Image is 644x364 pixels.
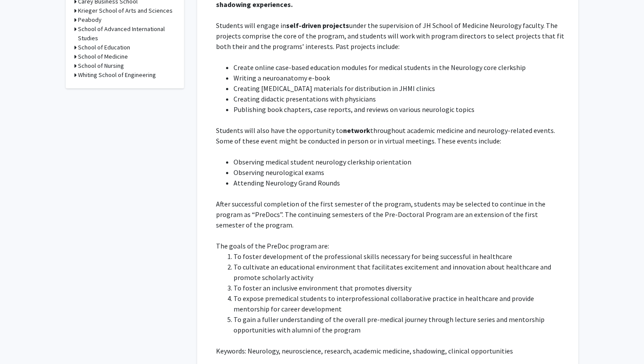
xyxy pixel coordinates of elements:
[234,94,566,104] li: Creating didactic presentations with physicians
[234,157,566,167] li: Observing medical student neurology clerkship orientation
[234,62,566,73] li: Create online case-based education modules for medical students in the Neurology core clerkship
[216,241,566,251] p: The goals of the PreDoc program are:
[234,83,566,94] li: Creating [MEDICAL_DATA] materials for distribution in JHMI clinics
[216,20,566,52] p: Students will engage in under the supervision of JH School of Medicine Neurology faculty. The pro...
[78,15,102,24] h3: Peabody
[216,125,566,146] p: Students will also have the opportunity to throughout academic medicine and neurology-related eve...
[234,104,566,115] li: Publishing book chapters, case reports, and reviews on various neurologic topics
[78,24,175,43] h3: School of Advanced International Studies
[78,43,130,52] h3: School of Education
[216,346,566,356] p: Keywords: Neurology, neuroscience, research, academic medicine, shadowing, clinical opportunities
[234,167,566,178] li: Observing neurological exams
[7,325,37,357] iframe: Chat
[234,262,566,283] li: To cultivate an educational environment that facilitates excitement and innovation about healthca...
[216,199,566,230] p: After successful completion of the first semester of the program, students may be selected to con...
[234,178,566,188] li: Attending Neurology Grand Rounds
[234,283,566,293] li: To foster an inclusive environment that promotes diversity
[286,21,349,30] strong: self-driven projects
[78,70,156,80] h3: Whiting School of Engineering
[234,251,566,262] li: To foster development of the professional skills necessary for being successful in healthcare
[234,314,566,335] li: To gain a fuller understanding of the overall pre-medical journey through lecture series and ment...
[234,293,566,314] li: To expose premedical students to interprofessional collaborative practice in healthcare and provi...
[234,73,566,83] li: Writing a neuroanatomy e-book
[78,61,124,70] h3: School of Nursing
[78,6,173,15] h3: Krieger School of Arts and Sciences
[343,126,370,135] strong: network
[78,52,128,61] h3: School of Medicine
